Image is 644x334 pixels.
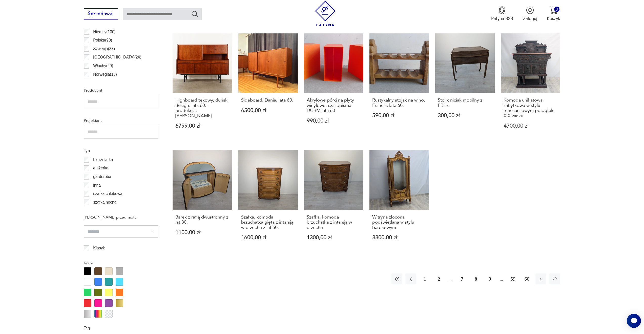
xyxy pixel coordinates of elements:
p: Niemcy ( 130 ) [93,29,115,35]
iframe: Smartsupp widget button [627,314,641,328]
p: etażerka [93,165,108,171]
a: Sideboard, Dania, lata 60.Sideboard, Dania, lata 60.6500,00 zł [238,33,298,141]
p: 6500,00 zł [241,108,295,113]
h3: Rustykalny stojak na wino. Francja, lata 60. [372,98,426,108]
p: Producent [84,87,158,94]
button: Zaloguj [523,6,537,22]
a: Rustykalny stojak na wino. Francja, lata 60.Rustykalny stojak na wino. Francja, lata 60.590,00 zł [369,33,429,141]
a: Ikona medaluPatyna B2B [491,6,513,22]
h3: Szafka, komoda brzuchatka z intarsją w orzechu [307,215,361,230]
h3: Barek z rafią dwustronny z lat 30. [175,215,230,225]
button: Szukaj [191,10,198,17]
h3: Szafka, komoda brzuchatka gięta z intarsją w orzechu z lat 50. [241,215,295,230]
p: 4700,00 zł [504,123,558,129]
button: 9 [484,273,495,284]
p: 3300,00 zł [372,235,426,240]
button: 1 [419,273,430,284]
p: Szwecja ( 33 ) [93,46,115,52]
p: 1600,00 zł [241,235,295,240]
p: 6799,00 zł [175,123,230,129]
button: 8 [470,273,481,284]
p: garderoba [93,173,111,180]
p: Typ [84,147,158,154]
button: Sprzedawaj [84,8,118,19]
button: 2 [433,273,444,284]
img: Ikona medalu [498,6,506,14]
p: 300,00 zł [438,113,492,118]
p: Projektant [84,117,158,124]
p: 1300,00 zł [307,235,361,240]
a: Akrylowe półki na płyty winylowe, czasopisma, DGBM,lata 60Akrylowe półki na płyty winylowe, czaso... [304,33,363,141]
p: Klasyk [93,245,105,251]
p: Koszyk [547,16,560,22]
p: Włochy ( 20 ) [93,63,113,69]
h3: Witryna złocona podświetlana w stylu barokowym [372,215,426,230]
p: 590,00 zł [372,113,426,118]
img: Patyna - sklep z meblami i dekoracjami vintage [313,1,338,26]
a: Szafka, komoda brzuchatka z intarsją w orzechuSzafka, komoda brzuchatka z intarsją w orzechu1300,... [304,150,363,252]
p: 1100,00 zł [175,230,230,235]
p: bieliźniarka [93,156,113,163]
h3: Highboard tekowy, duński design, lata 60., produkcja: [PERSON_NAME] [175,98,230,119]
img: Ikonka użytkownika [526,6,534,14]
p: Kolor [84,260,158,266]
a: Stolik niciak mobilny z PRL-uStolik niciak mobilny z PRL-u300,00 zł [435,33,495,141]
button: 7 [456,273,467,284]
p: 990,00 zł [307,118,361,124]
p: szafka chlebowa [93,190,122,197]
p: [GEOGRAPHIC_DATA] ( 24 ) [93,54,141,61]
button: 0Koszyk [547,6,560,22]
p: Polska ( 90 ) [93,37,112,44]
p: Norwegia ( 13 ) [93,71,117,78]
button: Patyna B2B [491,6,513,22]
a: Highboard tekowy, duński design, lata 60., produkcja: DaniaHighboard tekowy, duński design, lata ... [173,33,232,141]
p: Francja ( 12 ) [93,80,113,86]
h3: Sideboard, Dania, lata 60. [241,98,295,103]
a: Komoda unikatowa, zabytkowa w stylu renesansowym początek XIX wiekuKomoda unikatowa, zabytkowa w ... [501,33,560,141]
p: [PERSON_NAME] przedmiotu [84,214,158,221]
a: Sprzedawaj [84,12,118,16]
div: 0 [554,7,559,12]
button: 59 [507,273,518,284]
img: Ikona koszyka [550,6,557,14]
h3: Stolik niciak mobilny z PRL-u [438,98,492,108]
h3: Akrylowe półki na płyty winylowe, czasopisma, DGBM,lata 60 [307,98,361,113]
a: Witryna złocona podświetlana w stylu barokowymWitryna złocona podświetlana w stylu barokowym3300,... [369,150,429,252]
p: szafka nocna [93,199,116,206]
p: Patyna B2B [491,16,513,22]
h3: Komoda unikatowa, zabytkowa w stylu renesansowym początek XIX wieku [504,98,558,119]
p: Tag [84,325,158,331]
a: Barek z rafią dwustronny z lat 30.Barek z rafią dwustronny z lat 30.1100,00 zł [173,150,232,252]
a: Szafka, komoda brzuchatka gięta z intarsją w orzechu z lat 50.Szafka, komoda brzuchatka gięta z i... [238,150,298,252]
button: 60 [522,273,532,284]
p: inna [93,182,100,189]
p: Zaloguj [523,16,537,22]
